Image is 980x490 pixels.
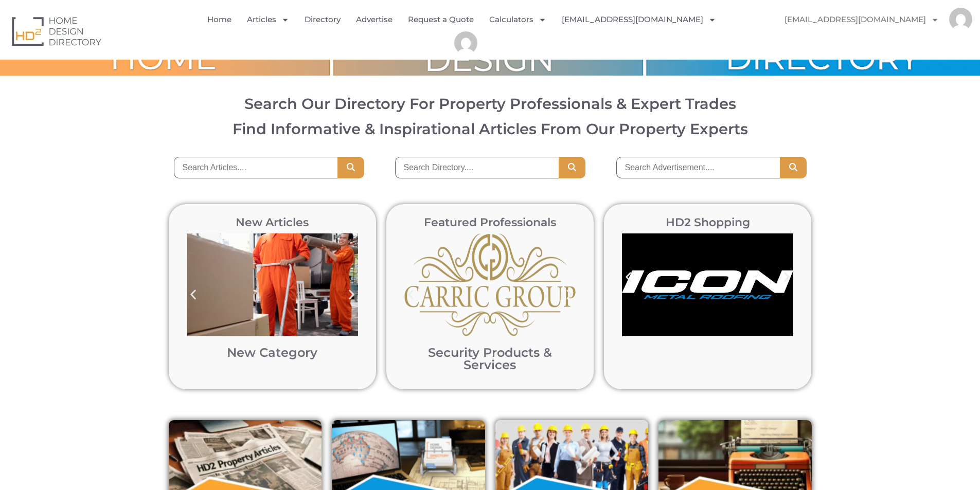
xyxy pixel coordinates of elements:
h2: New Articles [182,217,363,228]
a: Advertise [356,8,393,31]
button: Search [337,157,364,178]
a: Home [207,8,231,31]
div: Previous slide [617,266,640,289]
a: Directory [305,8,341,31]
div: Previous slide [182,283,205,306]
div: 3 / 12 [399,228,581,376]
h2: Search Our Directory For Property Professionals & Expert Trades [20,96,960,111]
a: Calculators [489,8,546,31]
div: Next slide [775,266,798,289]
a: Articles [247,8,289,31]
img: singh singh [949,8,972,31]
a: Security Products & Services [428,345,552,372]
input: Search Advertisement.... [616,157,780,178]
div: Next slide [558,283,581,306]
a: [EMAIL_ADDRESS][DOMAIN_NAME] [562,8,716,31]
a: [EMAIL_ADDRESS][DOMAIN_NAME] [774,8,949,31]
button: Search [780,157,807,178]
a: New Category [227,345,317,360]
input: Search Articles.... [174,157,337,178]
button: Search [559,157,585,178]
h3: Find Informative & Inspirational Articles From Our Property Experts [20,121,960,136]
div: 3 / 6 [617,228,798,341]
h2: Featured Professionals [399,217,581,228]
nav: Menu [774,8,972,31]
h2: HD2 Shopping [617,217,798,228]
a: Request a Quote [408,8,474,31]
input: Search Directory.... [395,157,559,178]
div: Next slide [340,283,363,306]
img: singh singh [454,31,477,55]
nav: Menu [199,8,733,55]
div: Previous slide [399,283,422,306]
div: 3 / 12 [182,228,363,376]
